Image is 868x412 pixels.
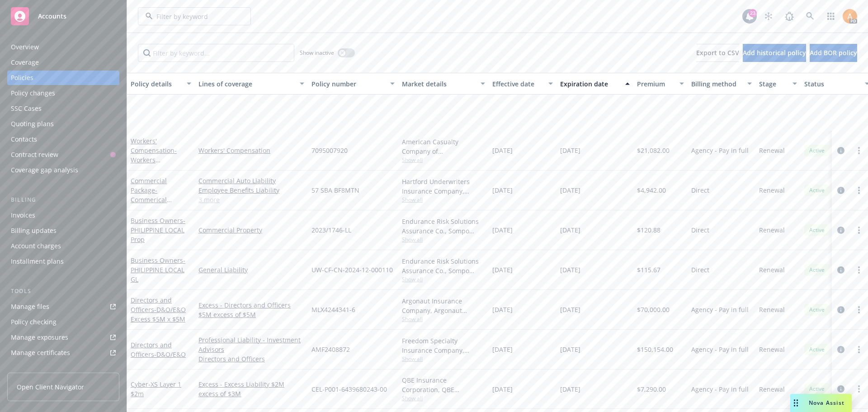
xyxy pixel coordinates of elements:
a: Overview [7,40,119,54]
span: Agency - Pay in full [691,345,749,354]
span: $70,000.00 [637,305,670,314]
div: Policy details [131,79,181,89]
span: Show inactive [300,49,334,57]
button: Expiration date [557,73,633,95]
span: Agency - Pay in full [691,305,749,314]
a: Contract review [7,147,119,162]
span: Renewal [759,384,785,394]
a: Commercial Package [131,176,167,213]
button: Policy number [308,73,398,95]
span: - D&O/E&O [154,350,186,359]
span: Active [808,266,826,274]
a: Directors and Officers [198,354,304,364]
span: [DATE] [492,345,513,354]
span: Show all [402,394,485,402]
a: Business Owners [131,256,185,284]
span: $120.88 [637,225,660,235]
img: photo [843,9,857,24]
button: Effective date [489,73,557,95]
a: Installment plans [7,254,119,269]
span: Active [808,385,826,393]
a: more [854,344,864,355]
span: Direct [691,185,709,195]
a: Account charges [7,239,119,253]
a: Manage files [7,299,119,314]
a: Directors and Officers [131,341,186,359]
div: Manage files [11,299,49,314]
a: circleInformation [835,384,846,394]
span: 7095007920 [311,146,348,155]
span: - PHILIPPINE LOCAL GL [131,256,185,284]
a: Policy changes [7,86,119,100]
a: Search [801,7,819,25]
button: Lines of coverage [195,73,308,95]
a: Policy checking [7,315,119,329]
span: Active [808,186,826,194]
div: QBE Insurance Corporation, QBE Insurance Group, Limit [402,375,485,394]
span: Export to CSV [696,48,739,57]
a: Workers' Compensation [198,146,304,155]
div: Drag to move [790,394,802,412]
button: Market details [398,73,489,95]
span: 2023/1746-LL [311,225,351,235]
span: [DATE] [560,384,580,394]
div: Hartford Underwriters Insurance Company, Hartford Insurance Group [402,177,485,196]
a: Cyber [131,380,181,398]
span: [DATE] [560,345,580,354]
span: [DATE] [492,146,513,155]
span: Active [808,346,826,354]
a: circleInformation [835,145,846,156]
a: Stop snowing [759,7,778,25]
span: Open Client Navigator [17,382,84,392]
span: - XS Layer 1 $2m [131,380,181,398]
span: Add historical policy [743,48,806,57]
a: Directors and Officers [131,296,186,323]
span: Accounts [38,13,66,20]
span: 57 SBA BF8MTN [311,185,359,195]
span: - Workers Compensation CA [131,146,184,174]
div: Contract review [11,147,58,162]
div: Manage BORs [11,361,53,375]
a: circleInformation [835,304,846,315]
a: circleInformation [835,185,846,196]
span: Show all [402,315,485,323]
span: [DATE] [492,305,513,314]
button: Billing method [688,73,755,95]
a: 3 more [198,195,304,204]
span: Add BOR policy [810,48,857,57]
input: Filter by keyword [153,12,232,21]
span: Renewal [759,265,785,275]
div: Billing updates [11,223,57,238]
span: Direct [691,265,709,275]
div: Endurance Risk Solutions Assurance Co., Sompo International, Lacson & Lacson Insurance Brokers, I... [402,256,485,275]
a: Commercial Property [198,225,304,235]
div: Billing [7,195,119,204]
a: Accounts [7,4,119,29]
a: Contacts [7,132,119,147]
div: Billing method [691,79,742,89]
span: Renewal [759,185,785,195]
span: Agency - Pay in full [691,146,749,155]
div: Argonaut Insurance Company, Argonaut Insurance Company (Argo) [402,296,485,315]
a: Report a Bug [780,7,798,25]
a: more [854,384,864,394]
button: Nova Assist [790,394,852,412]
a: more [854,185,864,196]
span: Active [808,147,826,155]
a: Excess - Directors and Officers $5M excess of $5M [198,300,304,319]
span: MLX4244341-6 [311,305,355,314]
div: 23 [749,9,757,17]
span: Manage exposures [7,330,119,345]
div: Endurance Risk Solutions Assurance Co., Sompo International, Lacson & Lacson Insurance Brokers, I... [402,217,485,236]
span: $150,154.00 [637,345,673,354]
div: Premium [637,79,674,89]
div: Freedom Specialty Insurance Company, Scottsdale Insurance Company (Nationwide), RT Specialty Insu... [402,336,485,355]
span: $115.67 [637,265,660,275]
a: Invoices [7,208,119,223]
div: Policy checking [11,315,57,329]
a: more [854,225,864,236]
div: Stage [759,79,787,89]
span: [DATE] [492,384,513,394]
div: Manage exposures [11,330,68,345]
span: Agency - Pay in full [691,384,749,394]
